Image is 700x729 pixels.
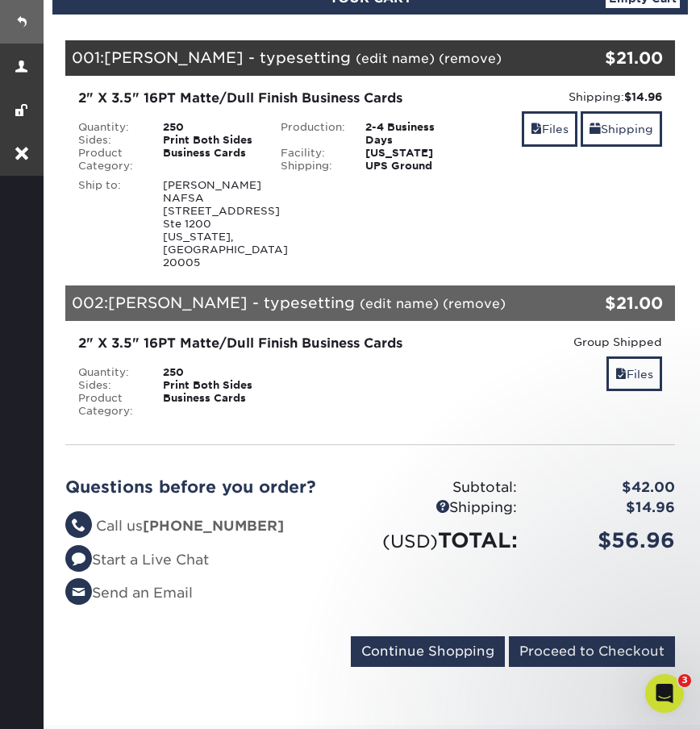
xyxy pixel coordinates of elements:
span: 3 [678,674,691,687]
div: Ship to: [66,179,151,269]
h2: Questions before you order? [65,477,358,497]
a: (edit name) [360,296,439,311]
a: (remove) [439,51,502,66]
div: 2-4 Business Days [353,121,472,147]
span: [PERSON_NAME] - typesetting [104,48,351,66]
div: 2" X 3.5" 16PT Matte/Dull Finish Business Cards [78,89,460,108]
a: Start a Live Chat [65,552,209,568]
div: $56.96 [529,525,688,556]
a: (remove) [443,296,506,311]
a: Shipping [581,111,662,146]
div: Group Shipped [484,334,662,350]
input: Continue Shopping [351,636,505,667]
iframe: Intercom live chat [645,674,684,713]
div: Shipping: [269,160,353,173]
span: files [531,123,542,135]
div: TOTAL: [370,525,529,556]
div: Sides: [66,379,151,392]
a: Files [606,356,662,391]
div: [US_STATE] [353,147,472,160]
div: Print Both Sides [151,379,269,392]
div: 250 [151,366,269,379]
div: Facility: [269,147,353,160]
strong: $14.96 [624,90,662,103]
small: (USD) [382,531,438,552]
div: 002: [65,285,573,321]
input: Proceed to Checkout [509,636,675,667]
div: $14.96 [529,498,688,519]
div: $42.00 [529,477,688,498]
div: Product Category: [66,147,151,173]
span: shipping [590,123,601,135]
div: UPS Ground [353,160,472,173]
a: Send an Email [65,585,193,601]
div: Subtotal: [370,477,529,498]
div: Sides: [66,134,151,147]
div: Quantity: [66,121,151,134]
div: Shipping: [484,89,662,105]
a: Files [522,111,577,146]
strong: [PHONE_NUMBER] [143,518,284,534]
div: Shipping: [370,498,529,519]
div: Quantity: [66,366,151,379]
div: Business Cards [151,147,269,173]
div: Print Both Sides [151,134,269,147]
div: [PERSON_NAME] NAFSA [STREET_ADDRESS] Ste 1200 [US_STATE], [GEOGRAPHIC_DATA] 20005 [151,179,269,269]
div: Business Cards [151,392,269,418]
div: $21.00 [573,291,663,315]
div: Production: [269,121,353,147]
span: [PERSON_NAME] - typesetting [108,294,355,311]
div: 250 [151,121,269,134]
span: files [615,368,627,381]
div: Product Category: [66,392,151,418]
div: $21.00 [573,46,663,70]
div: 2" X 3.5" 16PT Matte/Dull Finish Business Cards [78,334,460,353]
div: 001: [65,40,573,76]
a: (edit name) [356,51,435,66]
li: Call us [65,516,358,537]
